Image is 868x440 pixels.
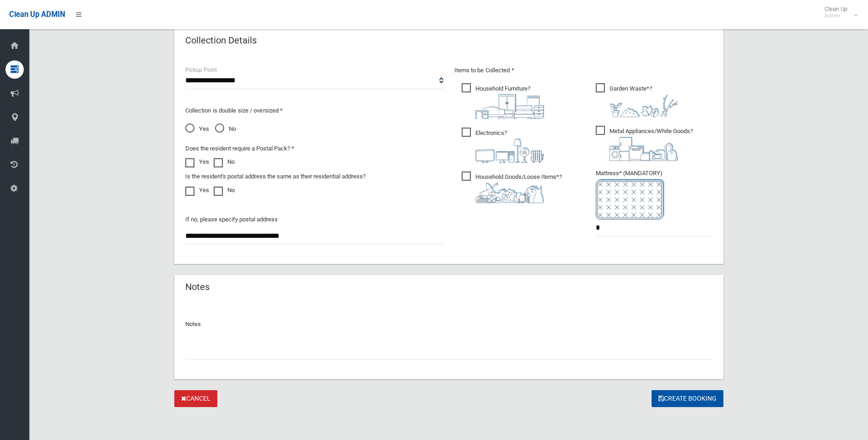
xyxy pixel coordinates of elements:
i: ? [475,129,544,163]
header: Collection Details [174,32,268,49]
span: Yes [185,123,209,134]
small: Admin [825,12,847,19]
label: No [214,185,235,196]
span: Clean Up [820,5,857,19]
span: Household Goods/Loose Items* [462,172,562,203]
i: ? [609,128,693,161]
img: 394712a680b73dbc3d2a6a3a7ffe5a07.png [475,139,544,163]
label: Is the resident's postal address the same as their residential address? [185,171,366,182]
i: ? [609,85,678,117]
label: Yes [185,156,209,167]
span: Clean Up ADMIN [9,10,65,19]
p: Items to be Collected * [454,65,712,76]
label: No [214,156,235,167]
img: 36c1b0289cb1767239cdd3de9e694f19.png [609,137,678,161]
header: Notes [174,278,221,296]
label: Yes [185,185,209,196]
a: Cancel [174,390,217,407]
span: Electronics [462,128,544,163]
p: Collection is double size / oversized * [185,105,443,116]
span: No [215,123,236,134]
img: e7408bece873d2c1783593a074e5cb2f.png [596,179,664,220]
label: Does the resident require a Postal Pack? * [185,143,294,154]
i: ? [475,173,562,203]
img: 4fd8a5c772b2c999c83690221e5242e0.png [609,94,678,117]
button: Create Booking [652,390,723,407]
label: If no, please specify postal address [185,214,278,225]
span: Metal Appliances/White Goods [596,126,693,161]
img: b13cc3517677393f34c0a387616ef184.png [475,182,544,203]
p: Notes [185,319,712,330]
i: ? [475,85,544,119]
span: Mattress* (MANDATORY) [596,170,712,220]
span: Garden Waste* [596,83,678,117]
span: Household Furniture [462,83,544,119]
img: aa9efdbe659d29b613fca23ba79d85cb.png [475,94,544,119]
